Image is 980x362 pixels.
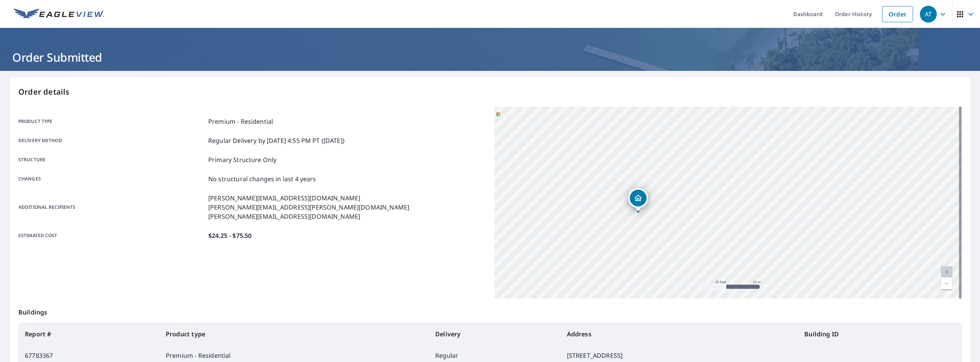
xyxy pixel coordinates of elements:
[561,323,799,345] th: Address
[18,86,962,98] p: Order details
[208,193,409,203] p: [PERSON_NAME][EMAIL_ADDRESS][DOMAIN_NAME]
[798,323,961,345] th: Building ID
[18,298,962,323] p: Buildings
[160,323,429,345] th: Product type
[18,155,205,164] p: Structure
[628,188,648,212] div: Dropped pin, building 1, Residential property, 3133 Explorer Rd SW Carrollton, OH 44615
[208,117,273,126] p: Premium - Residential
[18,136,205,145] p: Delivery method
[18,193,205,221] p: Additional recipients
[882,6,913,22] a: Order
[208,155,276,164] p: Primary Structure Only
[920,6,937,23] div: AT
[208,136,345,145] p: Regular Delivery by [DATE] 4:55 PM PT ([DATE])
[14,8,104,20] img: EV Logo
[9,49,971,65] h1: Order Submitted
[429,323,561,345] th: Delivery
[208,231,252,240] p: $24.25 - $75.50
[208,174,316,183] p: No structural changes in last 4 years
[18,117,205,126] p: Product type
[18,174,205,183] p: Changes
[941,266,952,278] a: Current Level 20, Zoom In Disabled
[208,203,409,212] p: [PERSON_NAME][EMAIL_ADDRESS][PERSON_NAME][DOMAIN_NAME]
[941,278,952,289] a: Current Level 20, Zoom Out
[18,231,205,240] p: Estimated cost
[208,212,409,221] p: [PERSON_NAME][EMAIL_ADDRESS][DOMAIN_NAME]
[19,323,160,345] th: Report #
